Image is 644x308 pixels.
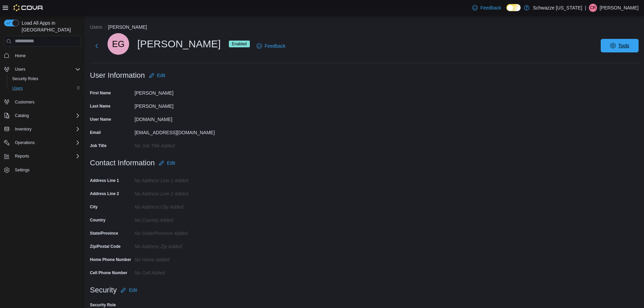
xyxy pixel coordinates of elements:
[618,42,629,49] span: Tools
[12,65,28,73] button: Users
[90,71,145,79] h3: User Information
[12,52,28,60] a: Home
[19,20,80,33] span: Load All Apps in [GEOGRAPHIC_DATA]
[90,178,119,183] label: Address Line 1
[90,103,111,109] label: Last Name
[90,90,111,96] label: First Name
[1,51,83,61] button: Home
[14,4,44,11] img: Cova
[135,88,225,96] div: [PERSON_NAME]
[589,4,597,12] div: Corey Rivera
[12,152,32,160] button: Reports
[135,267,225,276] div: No Cell added
[12,166,32,174] a: Settings
[1,111,83,120] button: Catalog
[1,138,83,147] button: Operations
[135,175,225,183] div: No Address Line 1 added
[506,4,521,11] input: Dark Mode
[90,257,131,262] label: Home Phone Number
[118,283,140,297] button: Edit
[9,75,41,83] a: Security Roles
[90,231,118,236] label: State/Province
[90,191,119,196] label: Address Line 2
[129,287,137,293] span: Edit
[480,4,501,11] span: Feedback
[12,98,80,106] span: Customers
[1,124,83,134] button: Inventory
[12,139,80,147] span: Operations
[135,215,225,223] div: No Country Added
[7,84,83,93] button: Users
[1,151,83,161] button: Reports
[135,101,225,109] div: [PERSON_NAME]
[12,112,80,120] span: Catalog
[15,153,29,159] span: Reports
[12,112,31,120] button: Catalog
[15,67,25,72] span: Users
[229,41,250,47] span: Enabled
[90,159,155,167] h3: Contact Information
[601,39,639,52] button: Tools
[1,165,83,175] button: Settings
[1,97,83,107] button: Customers
[135,127,225,135] div: [EMAIL_ADDRESS][DOMAIN_NAME]
[9,75,80,83] span: Security Roles
[15,140,35,145] span: Operations
[90,244,121,249] label: Zip/Postal Code
[135,254,225,262] div: No Home added
[90,270,127,276] label: Cell Phone Number
[15,99,34,105] span: Customers
[7,74,83,84] button: Security Roles
[254,39,288,53] a: Feedback
[135,140,225,148] div: No Job Title added
[1,65,83,74] button: Users
[156,156,178,170] button: Edit
[135,202,225,210] div: No Address City added
[12,139,38,147] button: Operations
[12,76,38,81] span: Security Roles
[12,98,37,106] a: Customers
[15,126,31,132] span: Inventory
[470,1,504,15] a: Feedback
[167,160,175,166] span: Edit
[15,53,26,58] span: Home
[146,69,168,82] button: Edit
[15,167,29,173] span: Settings
[12,51,80,60] span: Home
[108,33,250,55] div: [PERSON_NAME]
[90,24,102,30] button: Users
[533,4,582,12] p: Schwazze [US_STATE]
[15,113,29,118] span: Catalog
[600,4,639,12] p: [PERSON_NAME]
[265,43,285,49] span: Feedback
[90,117,111,122] label: User Name
[12,86,23,91] span: Users
[135,241,225,249] div: No Address Zip added
[9,84,80,92] span: Users
[90,302,116,308] label: Security Role
[108,24,147,30] button: [PERSON_NAME]
[585,4,586,12] p: |
[9,84,25,92] a: Users
[135,228,225,236] div: No State/Province Added
[90,204,98,210] label: City
[232,41,247,47] span: Enabled
[112,33,125,55] span: EG
[90,217,105,223] label: Country
[90,24,639,32] nav: An example of EuiBreadcrumbs
[4,48,80,193] nav: Complex example
[108,33,129,55] div: Elijah Goforth
[12,65,80,73] span: Users
[12,152,80,160] span: Reports
[90,143,106,148] label: Job Title
[90,130,101,135] label: Email
[12,125,80,133] span: Inventory
[12,125,34,133] button: Inventory
[135,114,225,122] div: [DOMAIN_NAME]
[157,72,165,79] span: Edit
[135,188,225,196] div: No Address Line 2 added
[590,4,596,12] span: CR
[90,39,103,53] button: Next
[12,166,80,174] span: Settings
